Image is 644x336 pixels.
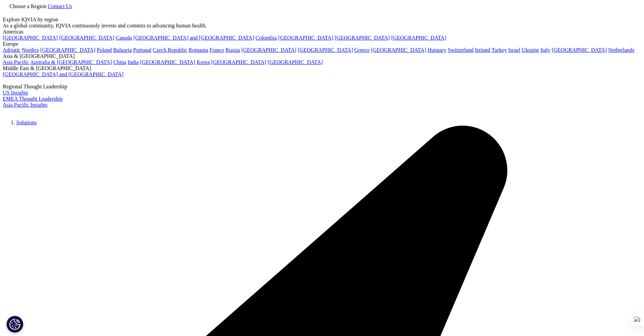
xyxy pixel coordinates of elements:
[278,35,333,41] a: [GEOGRAPHIC_DATA]
[113,59,126,65] a: China
[427,47,446,53] a: Hungary
[552,47,607,53] a: [GEOGRAPHIC_DATA]
[335,35,390,41] a: [GEOGRAPHIC_DATA]
[3,53,641,59] div: Asia & [GEOGRAPHIC_DATA]
[3,96,63,102] a: EMEA Thought Leadership
[22,47,39,53] a: Nordics
[475,47,490,53] a: Ireland
[448,47,473,53] a: Switzerland
[541,47,550,53] a: Italy
[133,35,254,41] a: [GEOGRAPHIC_DATA] and [GEOGRAPHIC_DATA]
[40,47,95,53] a: [GEOGRAPHIC_DATA]
[189,47,208,53] a: Romania
[256,35,277,41] a: Colombia
[153,47,187,53] a: Czech Republic
[196,59,210,65] a: Korea
[3,71,123,77] a: [GEOGRAPHIC_DATA] and [GEOGRAPHIC_DATA]
[6,316,23,333] button: Cookie Settings
[48,3,72,9] a: Contact Us
[116,35,132,41] a: Canada
[127,59,139,65] a: India
[3,23,641,29] div: As a global community, IQVIA continuously invests and commits to advancing human health.
[225,47,240,53] a: Russia
[140,59,195,65] a: [GEOGRAPHIC_DATA]
[608,47,634,53] a: Netherlands
[97,47,112,53] a: Poland
[59,35,114,41] a: [GEOGRAPHIC_DATA]
[268,59,323,65] a: [GEOGRAPHIC_DATA]
[210,47,224,53] a: France
[492,47,507,53] a: Turkey
[3,29,641,35] div: Americas
[3,102,47,108] a: Asia Pacific Insights
[133,47,151,53] a: Portugal
[16,120,37,125] a: Solutions
[3,17,641,23] div: Explore IQVIA by region
[30,59,112,65] a: Australia & [GEOGRAPHIC_DATA]
[522,47,539,53] a: Ukraine
[298,47,353,53] a: [GEOGRAPHIC_DATA]
[211,59,266,65] a: [GEOGRAPHIC_DATA]
[508,47,521,53] a: Israel
[354,47,369,53] a: Greece
[113,47,132,53] a: Bulgaria
[9,3,46,9] span: Choose a Region
[3,35,58,41] a: [GEOGRAPHIC_DATA]
[3,84,641,90] div: Regional Thought Leadership
[391,35,446,41] a: [GEOGRAPHIC_DATA]
[3,41,641,47] div: Europe
[3,90,28,96] a: US Insights
[241,47,296,53] a: [GEOGRAPHIC_DATA]
[3,47,20,53] a: Adriatic
[3,59,29,65] a: Asia Pacific
[3,65,641,71] div: Middle East & [GEOGRAPHIC_DATA]
[371,47,426,53] a: [GEOGRAPHIC_DATA]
